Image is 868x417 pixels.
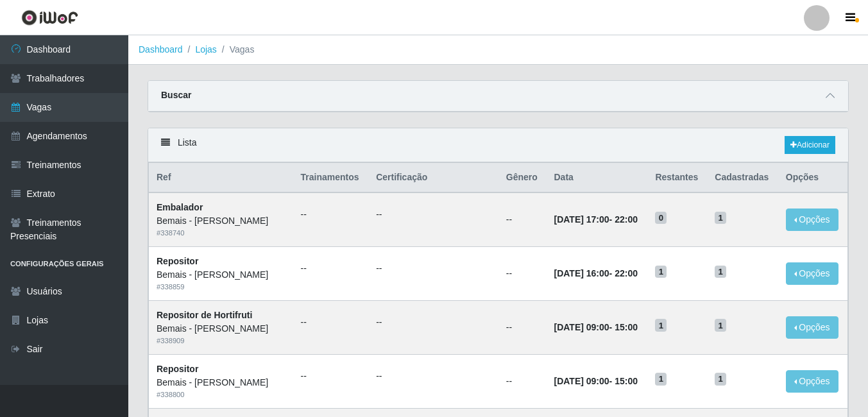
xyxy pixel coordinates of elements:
[786,370,838,393] button: Opções
[293,163,369,193] th: Trainamentos
[615,214,638,225] time: 22:00
[498,300,547,354] td: --
[554,376,637,386] strong: -
[498,247,547,301] td: --
[498,163,547,193] th: Gênero
[301,370,361,383] ul: --
[554,268,637,278] strong: -
[554,214,609,225] time: [DATE] 17:00
[157,364,198,374] strong: Repositor
[786,208,838,231] button: Opções
[376,262,491,275] ul: --
[554,376,609,386] time: [DATE] 09:00
[655,212,667,225] span: 0
[157,389,285,400] div: # 338800
[498,354,547,408] td: --
[157,228,285,239] div: # 338740
[785,136,835,154] a: Adicionar
[376,316,491,329] ul: --
[301,208,361,221] ul: --
[157,282,285,293] div: # 338859
[554,322,609,332] time: [DATE] 09:00
[195,44,216,55] a: Lojas
[715,212,726,225] span: 1
[615,268,638,278] time: 22:00
[301,262,361,275] ul: --
[368,163,498,193] th: Certificação
[786,262,838,285] button: Opções
[157,268,285,282] div: Bemais - [PERSON_NAME]
[149,163,293,193] th: Ref
[554,214,637,225] strong: -
[157,322,285,336] div: Bemais - [PERSON_NAME]
[615,322,638,332] time: 15:00
[139,44,183,55] a: Dashboard
[128,35,868,65] nav: breadcrumb
[715,373,726,386] span: 1
[157,256,198,266] strong: Repositor
[157,376,285,389] div: Bemais - [PERSON_NAME]
[217,43,255,56] li: Vagas
[546,163,647,193] th: Data
[148,128,848,162] div: Lista
[301,316,361,329] ul: --
[376,208,491,221] ul: --
[655,373,667,386] span: 1
[707,163,778,193] th: Cadastradas
[655,266,667,278] span: 1
[715,266,726,278] span: 1
[715,319,726,332] span: 1
[786,316,838,339] button: Opções
[161,90,191,100] strong: Buscar
[615,376,638,386] time: 15:00
[554,322,637,332] strong: -
[157,202,203,212] strong: Embalador
[21,10,78,26] img: CoreUI Logo
[376,370,491,383] ul: --
[157,214,285,228] div: Bemais - [PERSON_NAME]
[157,310,252,320] strong: Repositor de Hortifruti
[498,192,547,246] td: --
[655,319,667,332] span: 1
[778,163,848,193] th: Opções
[157,336,285,346] div: # 338909
[647,163,707,193] th: Restantes
[554,268,609,278] time: [DATE] 16:00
